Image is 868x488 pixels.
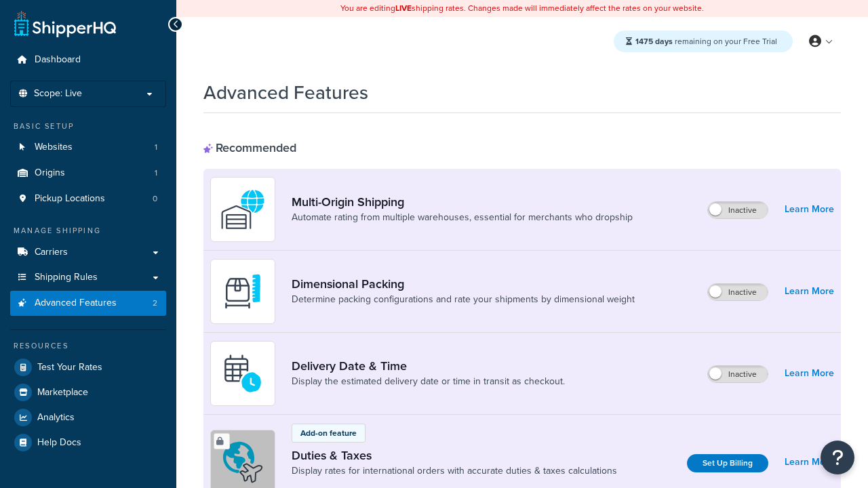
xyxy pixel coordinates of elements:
[10,121,166,132] div: Basic Setup
[635,35,777,47] span: remaining on your Free Trial
[10,291,166,316] li: Advanced Features
[203,79,368,106] h1: Advanced Features
[10,186,166,211] li: Pickup Locations
[292,211,633,224] a: Automate rating from multiple warehouses, essential for merchants who dropship
[203,140,296,155] div: Recommended
[153,193,157,205] span: 0
[292,277,635,291] a: Dimensional Packing
[10,291,166,316] a: Advanced Features2
[708,284,768,300] label: Inactive
[10,405,166,430] a: Analytics
[292,448,617,463] a: Duties & Taxes
[708,366,768,382] label: Inactive
[35,142,73,153] span: Websites
[37,412,75,424] span: Analytics
[292,375,565,388] a: Display the estimated delivery date or time in transit as checkout.
[10,240,166,265] a: Carriers
[292,293,635,306] a: Determine packing configurations and rate your shipments by dimensional weight
[10,135,166,160] a: Websites1
[10,47,166,73] a: Dashboard
[10,380,166,405] a: Marketplace
[155,167,157,179] span: 1
[10,225,166,237] div: Manage Shipping
[35,298,117,309] span: Advanced Features
[155,142,157,153] span: 1
[219,350,267,397] img: gfkeb5ejjkALwAAAABJRU5ErkJggg==
[37,387,88,399] span: Marketplace
[10,161,166,186] li: Origins
[35,272,98,283] span: Shipping Rules
[687,454,768,472] a: Set Up Billing
[821,441,854,474] button: Open Resource Center
[292,464,617,478] a: Display rates for international orders with accurate duties & taxes calculations
[35,247,68,258] span: Carriers
[219,186,267,233] img: WatD5o0RtDAAAAAElFTkSuQmCC
[395,2,412,14] b: LIVE
[10,340,166,352] div: Resources
[785,364,834,383] a: Learn More
[785,200,834,219] a: Learn More
[300,427,357,439] p: Add-on feature
[35,167,65,179] span: Origins
[785,453,834,472] a: Learn More
[35,193,105,205] span: Pickup Locations
[37,362,102,373] span: Test Your Rates
[35,54,81,66] span: Dashboard
[10,186,166,211] a: Pickup Locations0
[10,161,166,186] a: Origins1
[34,88,82,100] span: Scope: Live
[10,355,166,380] a: Test Your Rates
[153,298,157,309] span: 2
[10,430,166,455] a: Help Docs
[37,437,81,449] span: Help Docs
[292,195,633,209] a: Multi-Origin Shipping
[10,135,166,160] li: Websites
[708,202,768,218] label: Inactive
[219,268,267,315] img: DTVBYsAAAAAASUVORK5CYII=
[292,359,565,373] a: Delivery Date & Time
[10,265,166,290] a: Shipping Rules
[635,35,673,47] strong: 1475 days
[785,282,834,301] a: Learn More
